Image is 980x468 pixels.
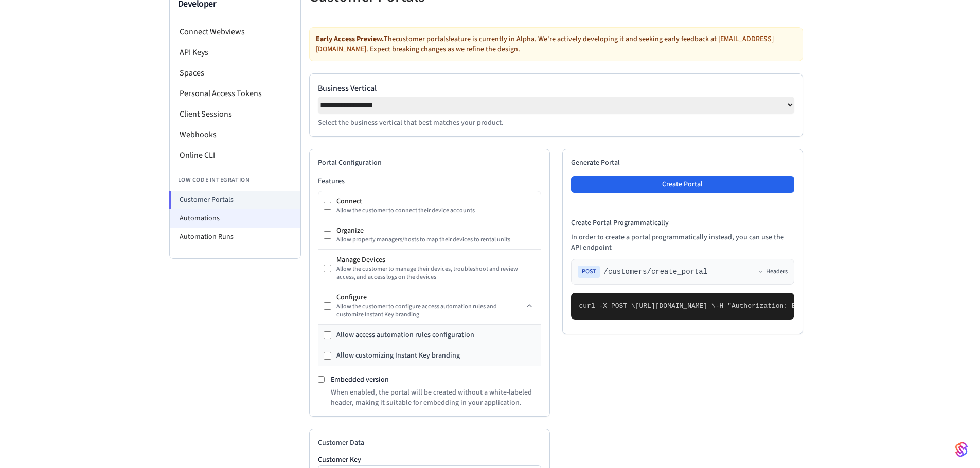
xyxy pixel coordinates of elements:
h4: Create Portal Programmatically [571,218,794,228]
li: Connect Webviews [170,22,300,42]
div: The customer portals feature is currently in Alpha. We're actively developing it and seeking earl... [309,27,803,61]
h2: Generate Portal [571,158,794,168]
label: Embedded version [331,375,389,385]
li: Spaces [170,63,300,83]
div: Allow the customer to connect their device accounts [336,207,536,215]
li: Client Sessions [170,104,300,124]
div: Organize [336,226,536,236]
span: [URL][DOMAIN_NAME] \ [635,302,716,310]
div: Allow access automation rules configuration [336,330,474,340]
label: Customer Key [318,456,541,463]
li: API Keys [170,42,300,63]
h3: Features [318,176,541,186]
p: Select the business vertical that best matches your product. [318,118,794,128]
button: Create Portal [571,176,794,193]
button: Headers [758,268,788,276]
div: Allow property managers/hosts to map their devices to rental units [336,236,536,244]
span: curl -X POST \ [579,302,635,310]
li: Personal Access Tokens [170,83,300,104]
span: -H "Authorization: Bearer seam_api_key_123456" \ [716,302,908,310]
li: Customer Portals [169,191,300,209]
li: Automations [170,209,300,228]
li: Webhooks [170,124,300,145]
div: Connect [336,196,536,207]
img: SeamLogoGradient.69752ec5.svg [955,441,968,458]
h2: Customer Data [318,438,541,448]
h2: Portal Configuration [318,158,541,168]
p: When enabled, the portal will be created without a white-labeled header, making it suitable for e... [331,387,541,408]
div: Allow customizing Instant Key branding [336,350,460,361]
li: Low Code Integration [170,170,300,191]
label: Business Vertical [318,82,794,95]
p: In order to create a portal programmatically instead, you can use the API endpoint [571,232,794,253]
div: Allow the customer to configure access automation rules and customize Instant Key branding [336,303,523,319]
li: Automation Runs [170,228,300,246]
span: /customers/create_portal [604,267,708,277]
li: Online CLI [170,145,300,165]
span: POST [578,266,600,278]
div: Allow the customer to manage their devices, troubleshoot and review access, and access logs on th... [336,265,536,282]
div: Configure [336,292,523,303]
strong: Early Access Preview. [316,34,384,44]
div: Manage Devices [336,255,536,265]
a: [EMAIL_ADDRESS][DOMAIN_NAME] [316,34,774,54]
